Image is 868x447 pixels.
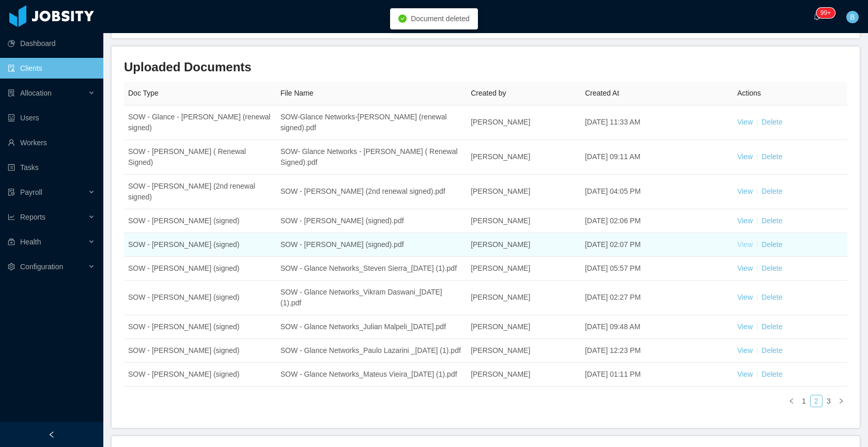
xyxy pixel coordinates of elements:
td: [DATE] 05:57 PM [581,257,733,281]
td: [DATE] 02:07 PM [581,233,733,257]
td: SOW - [PERSON_NAME] (signed) [124,281,276,315]
td: [PERSON_NAME] [467,363,581,387]
span: Reports [20,213,45,221]
td: [PERSON_NAME] [467,105,581,140]
td: [DATE] 09:48 AM [581,315,733,339]
a: Delete [762,293,782,301]
i: icon: setting [8,263,15,270]
i: icon: bell [813,13,820,20]
li: Next Page [835,395,847,407]
i: icon: left [788,398,795,404]
a: Delete [762,217,782,225]
td: [DATE] 02:27 PM [581,281,733,315]
a: Delete [762,152,782,161]
td: SOW - [PERSON_NAME] (2nd renewal signed) [124,175,276,209]
a: View [737,322,753,331]
li: 1 [798,395,810,407]
i: icon: right [838,398,844,404]
td: SOW - [PERSON_NAME] ( Renewal Signed) [124,140,276,175]
td: SOW - Glance Networks_Steven Sierra_[DATE] (1).pdf [276,257,467,281]
td: [PERSON_NAME] [467,281,581,315]
a: View [737,152,753,161]
td: [DATE] 01:11 PM [581,363,733,387]
td: SOW - [PERSON_NAME] (signed) [124,209,276,233]
td: SOW - [PERSON_NAME] (signed) [124,233,276,257]
span: Allocation [20,89,52,97]
td: [PERSON_NAME] [467,175,581,209]
a: View [737,264,753,272]
a: Delete [762,346,782,354]
i: icon: solution [8,89,15,97]
span: Configuration [20,263,63,271]
i: icon: line-chart [8,213,15,221]
span: Document deleted [411,14,470,23]
i: icon: check-circle [398,14,407,23]
span: Health [20,238,41,246]
a: View [737,346,753,354]
a: View [737,370,753,378]
td: SOW- Glance Networks - [PERSON_NAME] ( Renewal Signed).pdf [276,140,467,175]
td: SOW - [PERSON_NAME] (signed) [124,257,276,281]
h3: Uploaded Documents [124,59,847,75]
td: [DATE] 09:11 AM [581,140,733,175]
td: [PERSON_NAME] [467,257,581,281]
span: Created by [471,89,506,97]
i: icon: medicine-box [8,238,15,245]
a: icon: auditClients [8,58,95,79]
td: SOW - [PERSON_NAME] (signed).pdf [276,209,467,233]
td: [DATE] 04:05 PM [581,175,733,209]
a: View [737,217,753,225]
a: View [737,240,753,249]
td: [PERSON_NAME] [467,339,581,363]
sup: 245 [816,8,835,18]
a: View [737,293,753,301]
a: icon: userWorkers [8,132,95,153]
a: icon: pie-chartDashboard [8,33,95,54]
a: icon: profileTasks [8,157,95,178]
li: 2 [810,395,823,407]
a: icon: robotUsers [8,107,95,128]
td: SOW - Glance Networks_Mateus Vieira_[DATE] (1).pdf [276,363,467,387]
a: Delete [762,264,782,272]
td: [PERSON_NAME] [467,315,581,339]
span: B [850,11,855,23]
a: View [737,118,753,126]
a: Delete [762,187,782,195]
span: Doc Type [128,89,159,97]
td: SOW - [PERSON_NAME] (signed) [124,363,276,387]
a: Delete [762,322,782,331]
td: SOW - Glance Networks_Julian Malpeli_[DATE].pdf [276,315,467,339]
td: [DATE] 12:23 PM [581,339,733,363]
td: [PERSON_NAME] [467,140,581,175]
li: 3 [823,395,835,407]
a: Delete [762,370,782,378]
li: Previous Page [785,395,798,407]
td: SOW - [PERSON_NAME] (2nd renewal signed).pdf [276,175,467,209]
td: [PERSON_NAME] [467,233,581,257]
td: SOW - [PERSON_NAME] (signed) [124,315,276,339]
td: SOW-Glance Networks-[PERSON_NAME] (renewal signed).pdf [276,105,467,140]
i: icon: file-protect [8,189,15,196]
a: View [737,187,753,195]
span: Payroll [20,188,42,196]
td: [DATE] 11:33 AM [581,105,733,140]
span: Actions [737,89,761,97]
a: Delete [762,118,782,126]
td: SOW - Glance Networks_Vikram Daswani_[DATE] (1).pdf [276,281,467,315]
a: 2 [811,395,822,407]
span: Created At [585,89,619,97]
span: File Name [281,89,314,97]
td: [PERSON_NAME] [467,209,581,233]
td: SOW - Glance Networks_Paulo Lazarini _[DATE] (1).pdf [276,339,467,363]
td: SOW - [PERSON_NAME] (signed) [124,339,276,363]
a: Delete [762,240,782,249]
td: [DATE] 02:06 PM [581,209,733,233]
a: 1 [798,395,810,407]
a: 3 [823,395,834,407]
td: SOW - [PERSON_NAME] (signed).pdf [276,233,467,257]
td: SOW - Glance - [PERSON_NAME] (renewal signed) [124,105,276,140]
